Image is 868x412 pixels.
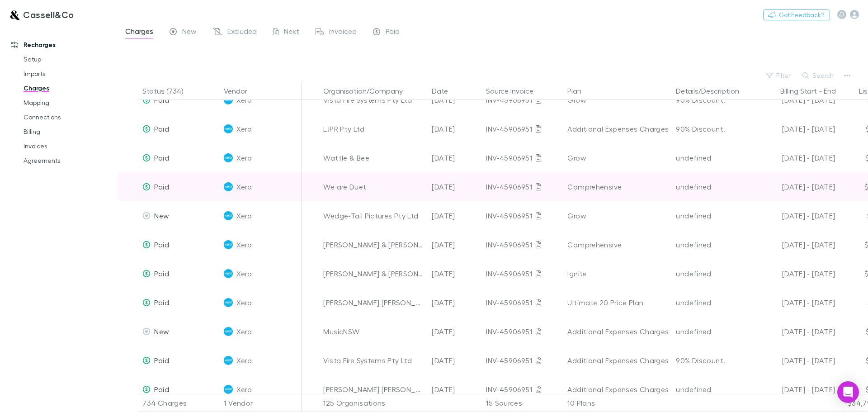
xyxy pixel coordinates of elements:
[323,288,425,317] div: [PERSON_NAME] [PERSON_NAME] Pty Ltd
[837,381,859,403] div: Open Intercom Messenger
[486,259,560,288] div: INV-45906951
[486,114,560,143] div: INV-45906951
[284,27,299,38] span: Next
[224,327,233,336] img: Xero's Logo
[323,259,425,288] div: [PERSON_NAME] & [PERSON_NAME] Unit Trust
[323,201,425,230] div: Wedge-Tail Pictures Pty Ltd
[9,9,19,20] img: Cassell&Co's Logo
[757,172,835,201] div: [DATE] - [DATE]
[320,394,428,412] div: 125 Organisations
[567,201,669,230] div: Grow
[567,288,669,317] div: Ultimate 20 Price Plan
[142,82,194,100] button: Status (734)
[428,317,482,346] div: [DATE]
[4,4,80,25] a: Cassell&Co
[154,211,169,220] span: New
[154,327,169,336] span: New
[676,82,750,100] button: Details/Description
[220,394,302,412] div: 1 Vendor
[486,85,560,114] div: INV-45906951
[428,375,482,404] div: [DATE]
[486,172,560,201] div: INV-45906951
[780,82,817,100] button: Billing Start
[323,114,425,143] div: LJPR Pty Ltd
[486,288,560,317] div: INV-45906951
[486,346,560,375] div: INV-45906951
[386,27,400,38] span: Paid
[757,143,835,172] div: [DATE] - [DATE]
[227,27,257,38] span: Excluded
[236,317,251,346] span: Xero
[154,385,169,393] span: Paid
[486,143,560,172] div: INV-45906951
[224,356,233,365] img: Xero's Logo
[236,288,251,317] span: Xero
[125,27,153,38] span: Charges
[323,85,425,114] div: Vista Fire Systems Pty Ltd
[236,201,251,230] span: Xero
[567,375,669,404] div: Additional Expenses Charges
[428,201,482,230] div: [DATE]
[486,317,560,346] div: INV-45906951
[676,317,750,346] div: undefined
[757,288,835,317] div: [DATE] - [DATE]
[567,82,592,100] button: Plan
[182,27,197,38] span: New
[567,259,669,288] div: Ignite
[14,81,122,95] a: Charges
[676,346,750,375] div: 90% Discount.
[14,66,122,81] a: Imports
[224,153,233,162] img: Xero's Logo
[676,201,750,230] div: undefined
[428,114,482,143] div: [DATE]
[757,201,835,230] div: [DATE] - [DATE]
[824,82,836,100] button: End
[486,82,544,100] button: Source Invoice
[428,259,482,288] div: [DATE]
[798,70,839,81] button: Search
[2,38,122,52] a: Recharges
[676,288,750,317] div: undefined
[432,82,459,100] button: Date
[23,9,74,20] h3: Cassell&Co
[236,375,251,404] span: Xero
[224,95,233,104] img: Xero's Logo
[486,230,560,259] div: INV-45906951
[154,269,169,278] span: Paid
[236,85,251,114] span: Xero
[14,95,122,110] a: Mapping
[323,82,414,100] button: Organisation/Company
[323,172,425,201] div: We are Duet
[14,139,122,153] a: Invoices
[567,317,669,346] div: Additional Expenses Charges
[428,346,482,375] div: [DATE]
[14,110,122,124] a: Connections
[567,346,669,375] div: Additional Expenses Charges
[676,143,750,172] div: undefined
[757,375,835,404] div: [DATE] - [DATE]
[676,172,750,201] div: undefined
[236,114,251,143] span: Xero
[428,143,482,172] div: [DATE]
[757,230,835,259] div: [DATE] - [DATE]
[428,230,482,259] div: [DATE]
[224,385,233,394] img: Xero's Logo
[323,317,425,346] div: MusicNSW
[676,230,750,259] div: undefined
[154,356,169,365] span: Paid
[139,394,220,412] div: 734 Charges
[428,288,482,317] div: [DATE]
[236,230,251,259] span: Xero
[154,240,169,249] span: Paid
[224,82,258,100] button: Vendor
[428,85,482,114] div: [DATE]
[564,394,672,412] div: 10 Plans
[763,9,830,20] button: Got Feedback?
[224,269,233,278] img: Xero's Logo
[567,114,669,143] div: Additional Expenses Charges
[757,346,835,375] div: [DATE] - [DATE]
[224,182,233,191] img: Xero's Logo
[323,143,425,172] div: Wattle & Bee
[676,114,750,143] div: 90% Discount.
[676,85,750,114] div: 90% Discount.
